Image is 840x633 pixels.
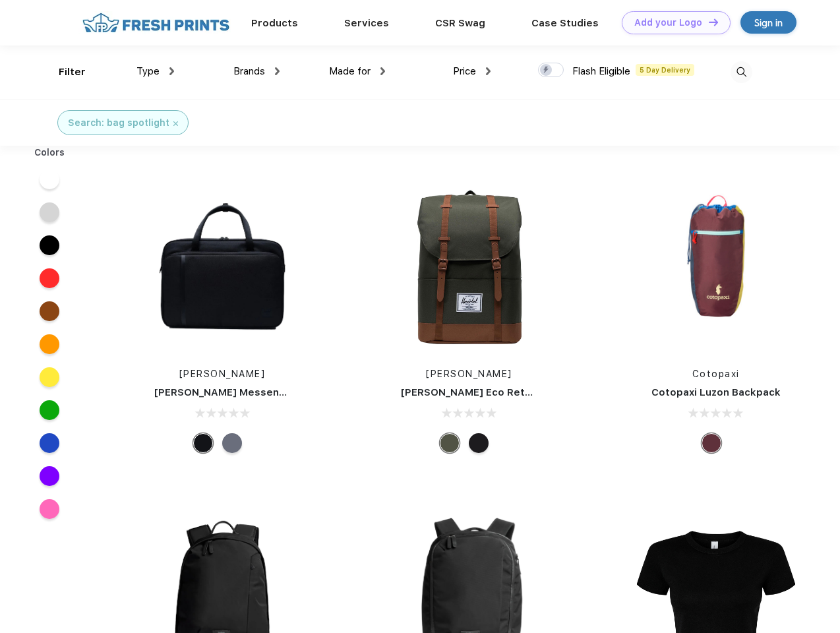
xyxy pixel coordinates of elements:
div: Forest [440,433,460,453]
div: Black [469,433,489,453]
a: Sign in [740,11,796,34]
img: filter_cancel.svg [173,121,178,126]
img: fo%20logo%202.webp [78,11,233,34]
img: func=resize&h=266 [135,179,310,354]
a: [PERSON_NAME] [426,369,512,379]
img: func=resize&h=266 [381,179,556,354]
a: Cotopaxi [692,369,740,379]
span: Flash Eligible [572,65,630,77]
div: Surprise [702,433,721,453]
span: Price [453,65,476,77]
span: Made for [329,65,371,77]
a: Cotopaxi Luzon Backpack [651,386,781,398]
img: dropdown.png [169,67,174,75]
img: desktop_search.svg [731,61,752,83]
img: func=resize&h=266 [628,179,804,354]
div: Sign in [754,15,783,30]
a: Products [251,17,298,29]
div: Colors [24,146,75,160]
span: Type [136,65,160,77]
img: dropdown.png [380,67,385,75]
span: 5 Day Delivery [636,64,694,76]
img: DT [709,18,718,26]
img: dropdown.png [275,67,280,75]
img: dropdown.png [486,67,491,75]
span: Brands [233,65,265,77]
div: Raven Crosshatch [222,433,242,453]
a: [PERSON_NAME] [179,369,266,379]
div: Add your Logo [634,17,702,28]
a: [PERSON_NAME] Messenger [154,386,297,398]
div: Black [193,433,213,453]
div: Filter [59,65,86,80]
div: Search: bag spotlight [68,116,169,130]
a: [PERSON_NAME] Eco Retreat 15" Computer Backpack [401,386,671,398]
